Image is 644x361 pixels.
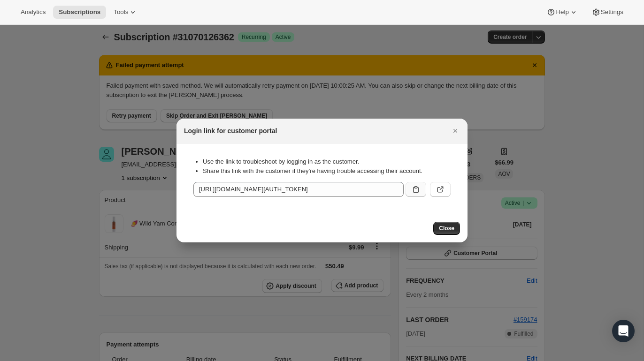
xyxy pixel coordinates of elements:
h2: Login link for customer portal [184,126,277,135]
button: Settings [586,6,629,19]
button: Subscriptions [53,6,106,19]
button: Close [449,124,462,137]
span: Subscriptions [59,8,100,16]
li: Share this link with the customer if they’re having trouble accessing their account. [203,166,451,176]
li: Use the link to troubleshoot by logging in as the customer. [203,157,451,166]
button: Help [541,6,583,19]
button: Analytics [15,6,51,19]
button: Close [433,222,460,235]
span: Settings [601,8,623,16]
span: Help [556,8,568,16]
div: Open Intercom Messenger [612,320,635,342]
span: Close [439,225,454,232]
span: Analytics [21,8,46,16]
button: Tools [108,6,143,19]
span: Tools [114,8,128,16]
